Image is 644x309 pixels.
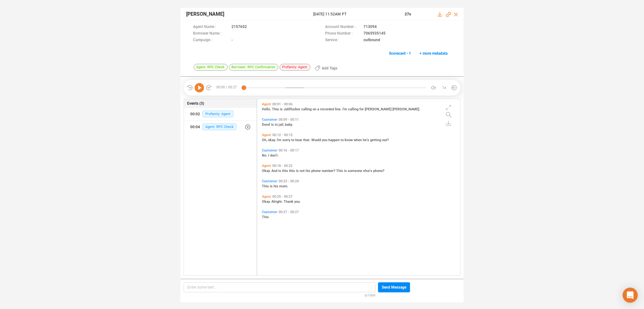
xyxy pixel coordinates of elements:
span: to [341,138,345,142]
span: 00:27 - 00:27 [277,210,300,214]
span: I'm [277,138,282,142]
span: + more metadata [419,48,447,58]
button: + more metadata [416,48,451,58]
span: Borrower Name : [193,30,228,37]
span: is [344,169,348,173]
span: 1x [442,83,446,93]
span: baby. [285,123,293,127]
button: 00:04Agent: RPC Check [184,121,257,133]
div: Open Intercom Messenger [623,288,638,303]
span: 00:18 - 00:22 [271,164,294,168]
span: is [296,169,300,173]
span: to [291,138,295,142]
span: Send Message [382,282,406,292]
span: phone? [373,169,384,173]
span: Agent: RPC Check [194,64,228,71]
button: 00:02Profanity: Agent [184,108,257,120]
span: Profanity: Agent [203,111,233,117]
span: know [345,138,354,142]
span: Customer [262,148,277,152]
span: a [317,107,320,111]
span: don't. [270,153,279,157]
span: Events (3) [187,101,204,106]
span: hear [295,138,303,142]
button: 1x [440,83,448,92]
span: is [270,184,274,188]
span: number? [322,169,336,173]
span: Okay. [262,169,271,173]
span: Account Number : [325,24,360,30]
span: for [359,107,365,111]
button: Send Message [378,282,410,292]
span: Agent: RPC Check [203,124,236,130]
span: that. [303,138,311,142]
span: I [268,153,270,157]
span: Service : [325,37,360,44]
span: 00:01 - 00:06 [271,102,294,106]
div: 00:02 [190,109,200,119]
span: phone [311,169,322,173]
span: 00:25 - 00:27 [271,195,294,199]
span: in [275,123,279,127]
span: Profanity: Agent [280,64,310,71]
span: this [282,169,289,173]
span: Agent [262,102,271,106]
span: Customer [262,179,277,183]
span: okay. [268,138,277,142]
span: recorded [320,107,335,111]
span: This [262,215,269,219]
span: Phone Number : [325,30,360,37]
div: 00:04 [190,122,200,132]
span: is [280,107,284,111]
span: is [278,169,282,173]
span: Hello. [262,107,272,111]
span: 00:00 / 00:27 [212,83,244,92]
span: 713094 [364,24,377,30]
span: This [336,169,344,173]
span: 0/1000 [365,292,375,298]
span: 2157652 [231,24,247,30]
span: This [262,184,270,188]
span: calling [301,107,313,111]
span: on [313,107,317,111]
span: Alright. [271,200,284,204]
span: [PERSON_NAME]. [392,107,420,111]
span: his [274,184,279,188]
span: this [289,169,296,173]
span: 00:16 - 00:17 [277,148,300,152]
span: mom. [279,184,288,188]
span: [DATE] 11:52AM PT [313,11,397,17]
div: grid [260,101,460,275]
span: when [354,138,363,142]
span: No. [262,153,268,157]
span: 00:12 - 00:15 [271,133,294,137]
button: Add Tags [311,63,341,73]
span: Scorecard • 1 [389,48,411,58]
span: out? [382,138,389,142]
span: getting [370,138,382,142]
span: sorry [282,138,291,142]
span: - [231,37,233,44]
span: Campaign : [193,37,228,44]
span: And [271,169,278,173]
span: line. [335,107,342,111]
span: 00:23 - 00:24 [277,179,300,183]
span: Thank [284,200,294,204]
span: I'm [342,107,348,111]
span: This [272,107,280,111]
span: Agent [262,133,271,137]
span: Customer [262,210,277,214]
span: calling [348,107,359,111]
span: Customer [262,118,277,122]
span: else's [363,169,373,173]
button: Scorecard • 1 [386,48,414,58]
span: 00:09 - 00:11 [277,118,300,122]
span: [PERSON_NAME] [365,107,392,111]
span: outbound [364,37,380,44]
span: [PERSON_NAME] [186,10,224,18]
span: Add Tags [322,63,337,73]
span: someone [348,169,363,173]
span: his [306,169,311,173]
span: happen [328,138,341,142]
span: Oh, [262,138,268,142]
